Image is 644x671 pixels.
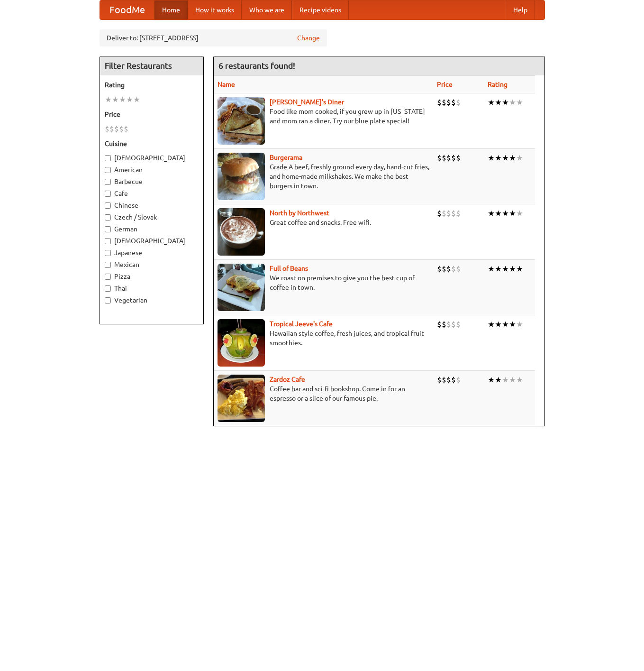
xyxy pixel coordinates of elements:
[495,153,502,163] li: ★
[495,97,502,108] li: ★
[456,153,461,163] li: $
[456,97,461,108] li: $
[133,94,140,105] li: ★
[100,0,154,19] a: FoodMe
[456,375,461,385] li: $
[105,297,111,303] input: Vegetarian
[218,208,265,256] img: north.jpg
[502,319,509,330] li: ★
[506,0,535,19] a: Help
[502,375,509,385] li: ★
[297,33,320,43] a: Change
[218,107,429,126] p: Food like mom cooked, if you grew up in [US_STATE] and mom ran a diner. Try our blue plate special!
[105,250,111,256] input: Japanese
[495,264,502,274] li: ★
[105,284,199,293] label: Thai
[105,260,199,269] label: Mexican
[516,375,523,385] li: ★
[126,94,133,105] li: ★
[270,265,308,272] a: Full of Beans
[451,264,456,274] li: $
[105,202,111,209] input: Chinese
[218,218,429,227] p: Great coffee and snacks. Free wifi.
[105,94,112,105] li: ★
[451,375,456,385] li: $
[502,208,509,219] li: ★
[446,319,451,330] li: $
[270,209,329,217] a: North by Northwest
[270,376,305,383] a: Zardoz Cafe
[218,153,265,200] img: burgerama.jpg
[105,224,199,234] label: German
[446,153,451,163] li: $
[437,264,442,274] li: $
[488,81,508,88] a: Rating
[105,226,111,232] input: German
[105,214,111,221] input: Czech / Slovak
[105,285,111,292] input: Thai
[437,319,442,330] li: $
[105,165,199,175] label: American
[502,97,509,108] li: ★
[495,208,502,219] li: ★
[456,319,461,330] li: $
[509,153,516,163] li: ★
[105,262,111,268] input: Mexican
[218,273,429,292] p: We roast on premises to give you the best cup of coffee in town.
[105,212,199,222] label: Czech / Slovak
[516,208,523,219] li: ★
[218,319,265,367] img: jeeves.jpg
[218,384,429,403] p: Coffee bar and sci-fi bookshop. Come in for an espresso or a slice of our famous pie.
[488,97,495,108] li: ★
[516,153,523,163] li: ★
[509,208,516,219] li: ★
[242,0,292,19] a: Who we are
[119,94,126,105] li: ★
[100,56,203,75] h4: Filter Restaurants
[105,272,199,281] label: Pizza
[437,208,442,219] li: $
[446,97,451,108] li: $
[442,264,446,274] li: $
[456,264,461,274] li: $
[218,81,235,88] a: Name
[270,320,333,328] b: Tropical Jeeve's Cafe
[488,153,495,163] li: ★
[509,375,516,385] li: ★
[516,264,523,274] li: ★
[105,153,199,163] label: [DEMOGRAPHIC_DATA]
[437,81,453,88] a: Price
[112,94,119,105] li: ★
[292,0,349,19] a: Recipe videos
[442,97,446,108] li: $
[105,80,199,90] h5: Rating
[488,375,495,385] li: ★
[451,208,456,219] li: $
[442,375,446,385] li: $
[124,124,128,134] li: $
[105,124,109,134] li: $
[218,264,265,311] img: beans.jpg
[451,319,456,330] li: $
[270,98,344,106] a: [PERSON_NAME]'s Diner
[105,167,111,173] input: American
[502,153,509,163] li: ★
[446,375,451,385] li: $
[437,97,442,108] li: $
[105,189,199,198] label: Cafe
[488,319,495,330] li: ★
[105,191,111,197] input: Cafe
[495,319,502,330] li: ★
[509,264,516,274] li: ★
[451,153,456,163] li: $
[437,375,442,385] li: $
[100,29,327,46] div: Deliver to: [STREET_ADDRESS]
[105,139,199,148] h5: Cuisine
[442,319,446,330] li: $
[119,124,124,134] li: $
[105,238,111,244] input: [DEMOGRAPHIC_DATA]
[105,201,199,210] label: Chinese
[105,179,111,185] input: Barbecue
